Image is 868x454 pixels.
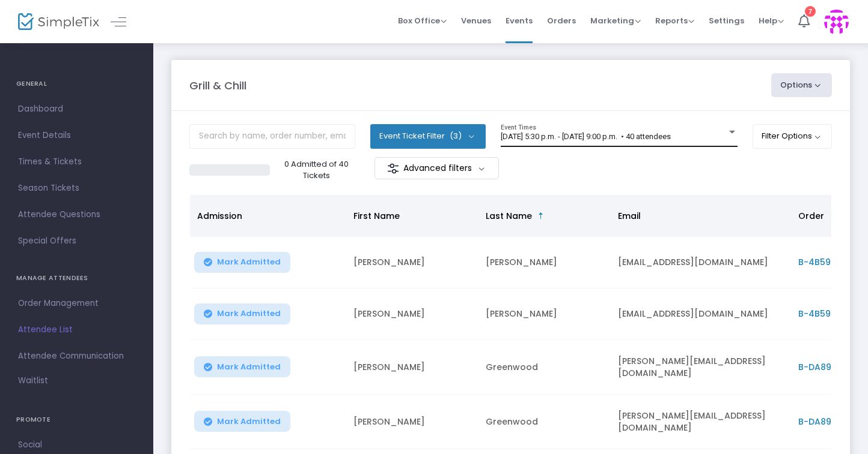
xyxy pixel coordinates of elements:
span: Attendee List [18,322,135,338]
span: First Name [353,210,400,222]
button: Event Ticket Filter(3) [370,124,486,148]
span: Event Details [18,128,135,143]
h4: MANAGE ATTENDEES [16,266,137,290]
span: Order Management [18,296,135,311]
h4: PROMOTE [16,408,137,432]
span: (3) [450,131,462,141]
span: Admission [197,210,242,222]
span: Marketing [590,15,641,26]
span: Mark Admitted [217,309,281,318]
td: Greenwood [478,340,611,395]
td: [EMAIL_ADDRESS][DOMAIN_NAME] [611,237,791,288]
span: Mark Admitted [217,417,281,426]
span: Mark Admitted [217,257,281,267]
span: B-4B59B600-5 [798,308,863,320]
span: Last Name [486,210,532,222]
button: Options [771,73,833,97]
input: Search by name, order number, email, ip address [189,124,355,149]
td: [PERSON_NAME] [478,237,611,288]
span: Dashboard [18,101,135,117]
span: Help [759,15,784,26]
span: Order ID [798,210,835,222]
td: [PERSON_NAME] [346,340,478,395]
span: Social [18,437,135,453]
span: Settings [709,5,744,36]
span: Email [618,210,641,222]
span: Events [506,5,533,36]
td: [PERSON_NAME] [346,288,478,340]
span: Reports [655,15,694,26]
td: [PERSON_NAME][EMAIL_ADDRESS][DOMAIN_NAME] [611,395,791,449]
span: Special Offers [18,233,135,249]
button: Filter Options [753,124,833,148]
button: Mark Admitted [194,303,290,324]
td: [PERSON_NAME] [346,237,478,288]
p: 0 Admitted of 40 Tickets [275,158,358,182]
span: Times & Tickets [18,154,135,170]
button: Mark Admitted [194,356,290,377]
td: [PERSON_NAME] [478,288,611,340]
span: B-DA89648F-7 [798,361,863,373]
span: Attendee Communication [18,348,135,364]
td: [EMAIL_ADDRESS][DOMAIN_NAME] [611,288,791,340]
span: Box Office [398,15,447,26]
td: [PERSON_NAME] [346,395,478,449]
span: [DATE] 5:30 p.m. - [DATE] 9:00 p.m. • 40 attendees [501,132,671,141]
span: B-4B59B600-5 [798,256,863,268]
img: filter [387,163,399,175]
span: Season Tickets [18,181,135,196]
span: Mark Admitted [217,362,281,372]
span: B-DA89648F-7 [798,416,863,428]
div: 7 [805,6,816,17]
span: Sortable [536,211,546,221]
td: [PERSON_NAME][EMAIL_ADDRESS][DOMAIN_NAME] [611,340,791,395]
span: Waitlist [18,375,48,387]
span: Orders [547,5,576,36]
span: Attendee Questions [18,207,135,223]
button: Mark Admitted [194,411,290,432]
h4: GENERAL [16,72,137,96]
span: Venues [461,5,491,36]
m-panel-title: Grill & Chill [189,77,246,94]
m-button: Advanced filters [374,157,499,179]
button: Mark Admitted [194,252,290,273]
td: Greenwood [478,395,611,449]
